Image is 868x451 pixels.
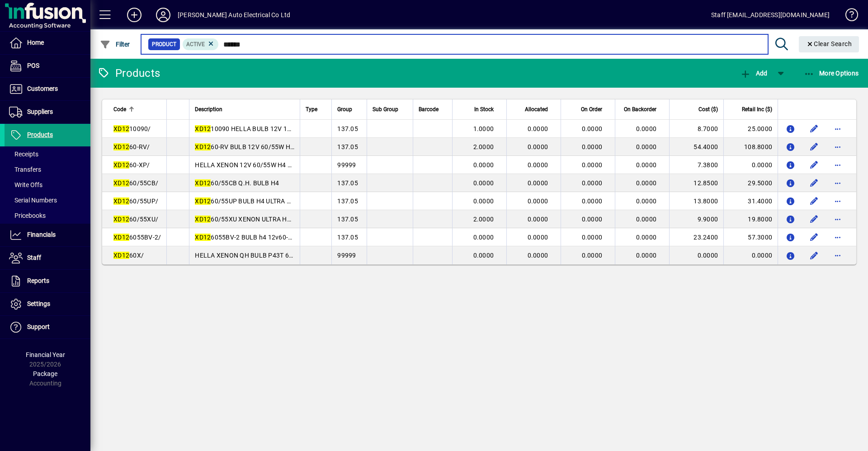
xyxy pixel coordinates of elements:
[195,234,327,241] span: 6055BV-2 BULB h4 12v60-55w blue pair
[27,277,49,284] span: Reports
[636,143,657,150] span: 0.0000
[113,252,129,259] em: XD12
[195,125,211,132] em: XD12
[5,177,90,193] a: Write Offs
[723,174,778,192] td: 29.5000
[582,216,603,223] span: 0.0000
[113,179,129,187] em: XD12
[9,181,42,188] span: Write Offs
[113,104,161,114] div: Code
[337,197,358,205] span: 137.05
[113,234,161,241] span: 6055BV-2/
[27,231,56,238] span: Financials
[5,224,90,246] a: Financials
[373,104,398,114] span: Sub Group
[528,252,548,259] span: 0.0000
[337,234,358,241] span: 137.05
[525,104,548,114] span: Allocated
[419,104,447,114] div: Barcode
[113,104,126,114] span: Code
[195,104,222,114] span: Description
[723,120,778,138] td: 25.0000
[806,40,852,47] span: Clear Search
[120,7,149,23] button: Add
[473,161,494,169] span: 0.0000
[5,78,90,100] a: Customers
[621,104,665,114] div: On Backorder
[723,210,778,228] td: 19.8000
[113,252,144,259] span: 60X/
[742,104,772,114] span: Retail Inc ($)
[582,161,603,169] span: 0.0000
[636,216,657,223] span: 0.0000
[113,234,129,241] em: XD12
[807,194,821,208] button: Edit
[27,62,39,69] span: POS
[669,210,723,228] td: 9.9000
[807,230,821,244] button: Edit
[195,125,310,132] span: 10090 HELLA BULB 12V 100/90W
[373,104,407,114] div: Sub Group
[149,7,178,23] button: Profile
[740,70,767,77] span: Add
[636,234,657,241] span: 0.0000
[152,40,176,49] span: Product
[830,176,845,190] button: More options
[581,104,602,114] span: On Order
[178,8,290,22] div: [PERSON_NAME] Auto Electrical Co Ltd
[337,216,358,223] span: 137.05
[337,252,356,259] span: 99999
[830,212,845,226] button: More options
[195,179,211,187] em: XD12
[807,176,821,190] button: Edit
[98,36,132,52] button: Filter
[195,234,211,241] em: XD12
[33,370,57,377] span: Package
[473,143,494,150] span: 2.0000
[9,212,46,219] span: Pricebooks
[473,252,494,259] span: 0.0000
[582,179,603,187] span: 0.0000
[113,161,150,169] span: 60-XP/
[337,104,361,114] div: Group
[830,140,845,154] button: More options
[195,216,321,223] span: 60/55XU XENON ULTRA H4 12V60/55
[723,156,778,174] td: 0.0000
[528,125,548,132] span: 0.0000
[337,104,352,114] span: Group
[5,162,90,177] a: Transfers
[582,125,603,132] span: 0.0000
[698,104,718,114] span: Cost ($)
[5,247,90,269] a: Staff
[195,197,311,205] span: 60/55UP BULB H4 ULTRA PLUS 90
[113,216,158,223] span: 60/55XU/
[473,234,494,241] span: 0.0000
[738,65,769,81] button: Add
[669,174,723,192] td: 12.8500
[195,143,211,150] em: XD12
[195,161,303,169] span: HELLA XENON 12V 60/55W H4 +50%
[5,55,90,77] a: POS
[582,252,603,259] span: 0.0000
[723,246,778,264] td: 0.0000
[5,101,90,123] a: Suppliers
[27,323,50,330] span: Support
[458,104,502,114] div: In Stock
[636,252,657,259] span: 0.0000
[528,216,548,223] span: 0.0000
[5,316,90,338] a: Support
[723,228,778,246] td: 57.3000
[337,125,358,132] span: 137.05
[27,131,53,138] span: Products
[306,104,317,114] span: Type
[5,146,90,162] a: Receipts
[582,197,603,205] span: 0.0000
[582,234,603,241] span: 0.0000
[669,120,723,138] td: 8.7000
[807,212,821,226] button: Edit
[636,179,657,187] span: 0.0000
[419,104,439,114] span: Barcode
[5,32,90,54] a: Home
[807,248,821,263] button: Edit
[636,161,657,169] span: 0.0000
